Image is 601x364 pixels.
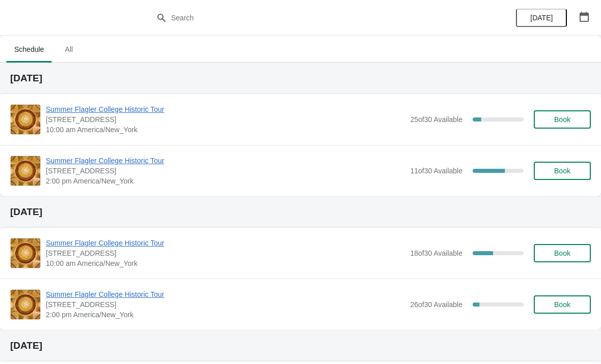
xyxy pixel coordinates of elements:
[11,105,40,134] img: Summer Flagler College Historic Tour | 74 King Street, St. Augustine, FL, USA | 10:00 am America/...
[410,300,462,309] span: 26 of 30 Available
[516,9,567,27] button: [DATE]
[46,114,405,125] span: [STREET_ADDRESS]
[410,167,462,175] span: 11 of 30 Available
[46,299,405,310] span: [STREET_ADDRESS]
[56,40,81,58] span: All
[46,310,405,320] span: 2:00 pm America/New_York
[46,258,405,268] span: 10:00 am America/New_York
[534,244,591,262] button: Book
[46,289,405,299] span: Summer Flagler College Historic Tour
[46,104,405,114] span: Summer Flagler College Historic Tour
[410,115,462,124] span: 25 of 30 Available
[554,167,570,175] span: Book
[534,110,591,129] button: Book
[11,156,40,186] img: Summer Flagler College Historic Tour | 74 King Street, St. Augustine, FL, USA | 2:00 pm America/N...
[10,341,591,351] h2: [DATE]
[554,249,570,257] span: Book
[554,115,570,124] span: Book
[11,238,40,268] img: Summer Flagler College Historic Tour | 74 King Street, St. Augustine, FL, USA | 10:00 am America/...
[171,9,451,27] input: Search
[530,14,553,22] span: [DATE]
[6,40,52,58] span: Schedule
[46,156,405,166] span: Summer Flagler College Historic Tour
[46,125,405,135] span: 10:00 am America/New_York
[46,238,405,248] span: Summer Flagler College Historic Tour
[410,249,462,257] span: 18 of 30 Available
[534,295,591,314] button: Book
[534,162,591,180] button: Book
[46,248,405,258] span: [STREET_ADDRESS]
[10,73,591,83] h2: [DATE]
[46,176,405,186] span: 2:00 pm America/New_York
[10,207,591,217] h2: [DATE]
[554,300,570,309] span: Book
[11,290,40,319] img: Summer Flagler College Historic Tour | 74 King Street, St. Augustine, FL, USA | 2:00 pm America/N...
[46,166,405,176] span: [STREET_ADDRESS]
